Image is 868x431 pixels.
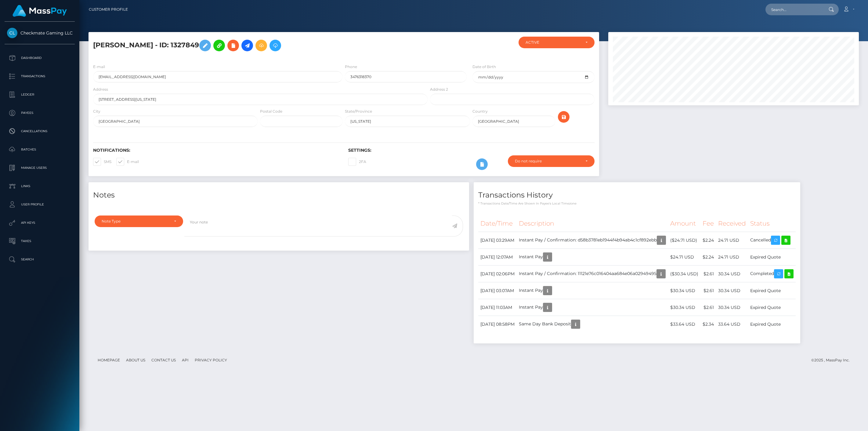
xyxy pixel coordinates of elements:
td: $2.34 [700,316,716,333]
label: 2FA [348,158,366,166]
p: Ledger [7,90,72,99]
td: Completed [748,266,796,282]
td: Expired Quote [748,282,796,299]
button: Note Type [95,215,183,227]
label: Country [472,109,488,114]
td: Same Day Bank Deposit [517,316,668,333]
a: Search [5,252,75,267]
td: Instant Pay [517,249,668,266]
button: Do not require [508,155,595,167]
label: E-mail [116,158,139,166]
th: Status [748,215,796,232]
label: City [93,109,100,114]
h6: Notifications: [93,148,339,153]
a: Initiate Payout [241,40,253,51]
p: Links [7,182,72,191]
a: Customer Profile [89,3,128,16]
a: API Keys [5,215,75,230]
td: Cancelled [748,232,796,249]
td: Expired Quote [748,249,796,266]
td: Instant Pay [517,282,668,299]
td: Instant Pay / Confirmation: d58b3781eb1944f4b94ab4c1cf892ebb [517,232,668,249]
td: 24.71 USD [716,249,748,266]
th: Description [517,215,668,232]
label: Address [93,87,108,92]
a: Manage Users [5,160,75,176]
a: Taxes [5,234,75,249]
p: Taxes [7,237,72,246]
td: $2.61 [700,282,716,299]
p: Manage Users [7,163,72,172]
h4: Notes [93,190,465,201]
td: 30.34 USD [716,282,748,299]
td: Instant Pay / Confirmation: 11121e76c016404aa684e06a02949495 [517,266,668,282]
th: Fee [700,215,716,232]
a: Homepage [95,355,122,365]
p: API Keys [7,218,72,227]
a: Links [5,179,75,194]
a: Batches [5,142,75,157]
p: Dashboard [7,53,72,63]
input: Search... [765,4,823,15]
td: [DATE] 12:07AM [478,249,517,266]
p: * Transactions date/time are shown in payee's local timezone [478,201,796,206]
td: [DATE] 02:06PM [478,266,517,282]
p: Cancellations [7,127,72,136]
a: Transactions [5,69,75,84]
div: Note Type [102,219,169,224]
td: $2.24 [700,249,716,266]
label: Postal Code [260,109,282,114]
h4: Transactions History [478,190,796,201]
button: ACTIVE [519,37,595,48]
a: Dashboard [5,50,75,66]
a: User Profile [5,197,75,212]
div: ACTIVE [526,40,580,45]
span: Checkmate Gaming LLC [5,30,75,36]
p: User Profile [7,200,72,209]
td: $30.34 USD [668,299,700,316]
td: $30.34 USD [668,282,700,299]
a: Privacy Policy [192,355,230,365]
p: Payees [7,108,72,118]
td: $33.64 USD [668,316,700,333]
td: ($30.34 USD) [668,266,700,282]
td: $2.61 [700,266,716,282]
label: Phone [345,64,357,70]
td: [DATE] 11:03AM [478,299,517,316]
td: $2.61 [700,299,716,316]
a: API [179,355,191,365]
td: 30.34 USD [716,299,748,316]
td: 30.34 USD [716,266,748,282]
a: Contact Us [149,355,178,365]
td: Expired Quote [748,316,796,333]
div: Do not require [515,159,580,164]
div: © 2025 , MassPay Inc. [811,357,854,364]
td: [DATE] 08:58PM [478,316,517,333]
h6: Settings: [348,148,594,153]
label: Address 2 [430,87,448,92]
td: ($24.71 USD) [668,232,700,249]
a: About Us [124,355,148,365]
label: State/Province [345,109,372,114]
td: $24.71 USD [668,249,700,266]
label: E-mail [93,64,105,70]
td: 24.71 USD [716,232,748,249]
p: Search [7,255,72,264]
th: Date/Time [478,215,517,232]
td: Expired Quote [748,299,796,316]
a: Cancellations [5,124,75,139]
h5: [PERSON_NAME] - ID: 1327849 [93,37,424,54]
p: Batches [7,145,72,154]
td: [DATE] 03:29AM [478,232,517,249]
a: Payees [5,105,75,121]
label: Date of Birth [472,64,496,70]
th: Received [716,215,748,232]
th: Amount [668,215,700,232]
td: Instant Pay [517,299,668,316]
td: [DATE] 03:07AM [478,282,517,299]
img: MassPay Logo [13,5,67,17]
a: Ledger [5,87,75,102]
p: Transactions [7,72,72,81]
label: SMS [93,158,111,166]
td: $2.24 [700,232,716,249]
